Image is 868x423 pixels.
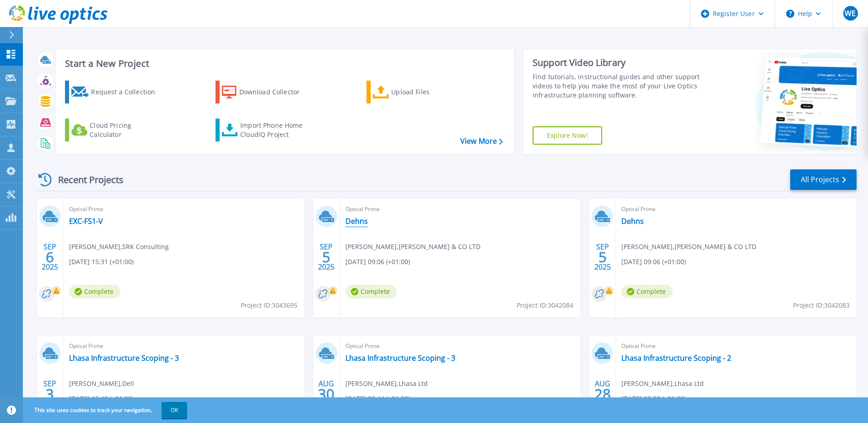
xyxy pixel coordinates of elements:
a: Lhasa Infrastructure Scoping - 3 [69,353,179,363]
a: EXC-FS1-V [69,217,103,226]
a: Upload Files [367,81,469,103]
div: Recent Projects [35,168,136,191]
span: 5 [322,253,330,261]
a: Download Collector [216,81,318,103]
span: 28 [594,390,611,398]
div: SEP 2025 [41,240,59,274]
div: AUG 2025 [594,377,611,411]
span: Complete [345,285,397,298]
div: SEP 2025 [594,240,611,274]
a: Dehns [621,217,644,226]
span: This site uses cookies to track your navigation. [25,402,187,418]
span: [DATE] 09:44 (+01:00) [345,394,410,404]
span: WE [845,10,856,17]
span: [DATE] 08:58 (+01:00) [621,394,686,404]
span: 3 [46,390,54,398]
span: Project ID: 3042083 [793,300,850,310]
h3: Start a New Project [65,59,502,69]
a: Dehns [345,217,368,226]
span: [PERSON_NAME] , Lhasa Ltd [345,379,428,389]
span: Project ID: 3043695 [241,300,297,310]
span: [PERSON_NAME] , [PERSON_NAME] & CO LTD [345,242,480,252]
span: [PERSON_NAME] , Dell [69,379,134,389]
span: Optical Prime [345,341,575,351]
div: Find tutorials, instructional guides and other support videos to help you make the most of your L... [533,72,702,100]
a: Cloud Pricing Calculator [65,119,167,141]
span: [PERSON_NAME] , Lhasa Ltd [621,379,704,389]
div: Cloud Pricing Calculator [90,121,163,139]
span: Project ID: 3042084 [517,300,573,310]
a: Lhasa Infrastructure Scoping - 3 [345,353,455,363]
span: [DATE] 09:06 (+01:00) [621,257,686,267]
div: AUG 2025 [318,377,335,411]
div: Upload Files [391,83,464,101]
div: Support Video Library [533,57,702,69]
a: All Projects [790,169,857,190]
div: Request a Collection [91,83,164,101]
span: [PERSON_NAME] , SRK Consulting [69,242,169,252]
span: Optical Prime [621,341,851,351]
span: Complete [621,285,673,298]
div: Download Collector [239,83,313,101]
span: 30 [318,390,334,398]
div: Import Phone Home CloudIQ Project [240,121,312,139]
div: SEP 2025 [41,377,59,411]
span: [DATE] 15:49 (+01:00) [69,394,134,404]
span: [DATE] 09:06 (+01:00) [345,257,410,267]
span: Optical Prime [69,204,299,214]
a: Explore Now! [533,126,602,145]
span: Optical Prime [69,341,299,351]
a: Request a Collection [65,81,167,103]
span: Optical Prime [345,204,575,214]
a: Lhasa Infrastructure Scoping - 2 [621,353,731,363]
span: [DATE] 15:31 (+01:00) [69,257,134,267]
span: Optical Prime [621,204,851,214]
span: 5 [598,253,607,261]
div: SEP 2025 [318,240,335,274]
a: View More [460,137,503,146]
span: 6 [46,253,54,261]
span: Complete [69,285,120,298]
span: [PERSON_NAME] , [PERSON_NAME] & CO LTD [621,242,756,252]
button: OK [162,402,187,418]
